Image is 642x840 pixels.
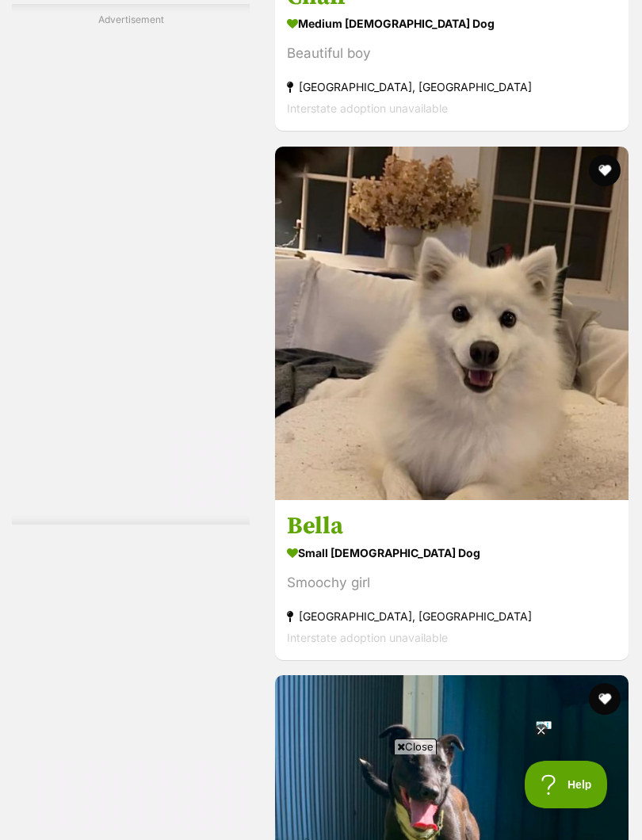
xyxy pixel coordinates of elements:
div: Beautiful boy [287,44,617,65]
iframe: Help Scout Beacon - Open [525,761,610,808]
button: favourite [589,155,621,186]
strong: small [DEMOGRAPHIC_DATA] Dog [287,541,617,564]
strong: medium [DEMOGRAPHIC_DATA] Dog [287,13,617,36]
strong: [GEOGRAPHIC_DATA], [GEOGRAPHIC_DATA] [287,605,617,627]
a: Bella small [DEMOGRAPHIC_DATA] Dog Smoochy girl [GEOGRAPHIC_DATA], [GEOGRAPHIC_DATA] Interstate a... [275,499,629,660]
span: Interstate adoption unavailable [287,102,448,116]
strong: [GEOGRAPHIC_DATA], [GEOGRAPHIC_DATA] [287,77,617,98]
iframe: Advertisement [12,33,250,509]
img: Bella - Japanese Spitz Dog [275,147,629,500]
button: favourite [589,683,621,715]
iframe: Advertisement [32,761,610,832]
h3: Bella [287,511,617,541]
div: Smoochy girl [287,572,617,594]
div: Advertisement [12,4,250,525]
span: Interstate adoption unavailable [287,631,448,644]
